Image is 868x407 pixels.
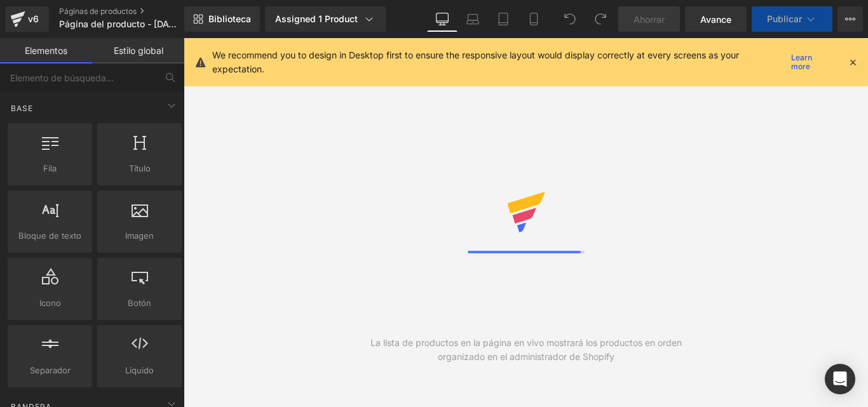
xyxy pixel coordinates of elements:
font: Base [11,103,33,113]
font: Páginas de productos [59,6,137,16]
button: Rehacer [588,6,613,32]
a: Nueva Biblioteca [184,6,260,32]
a: Avance [685,6,747,32]
font: Icono [39,298,61,308]
div: Open Intercom Messenger [825,364,855,394]
font: Estilo global [114,45,163,56]
button: Más [837,6,863,32]
font: La lista de productos en la página en vivo mostrará los productos en orden organizado en el admin... [370,337,682,362]
font: Ahorrar [634,14,665,25]
font: Imagen [125,230,154,241]
div: Assigned 1 Product [275,13,376,25]
a: De oficina [427,6,458,32]
font: Elementos [25,45,67,56]
p: We recommend you to design in Desktop first to ensure the responsive layout would display correct... [212,48,786,76]
a: Computadora portátil [458,6,488,32]
a: Móvil [519,6,549,32]
div: v6 [25,11,41,27]
font: Biblioteca [208,13,251,24]
font: Página del producto - [DATE] 00:16:54 [59,18,222,29]
font: Título [129,163,151,173]
font: Avance [700,14,731,25]
font: Fila [43,163,57,173]
a: v6 [5,6,49,32]
font: Separador [30,365,71,375]
button: Deshacer [557,6,583,32]
font: Líquido [125,365,154,375]
font: Publicar [767,13,802,24]
font: Bloque de texto [18,230,81,241]
button: Publicar [752,6,832,32]
font: Botón [128,298,151,308]
a: Páginas de productos [59,6,205,17]
a: Learn more [786,55,837,70]
a: Tableta [488,6,519,32]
